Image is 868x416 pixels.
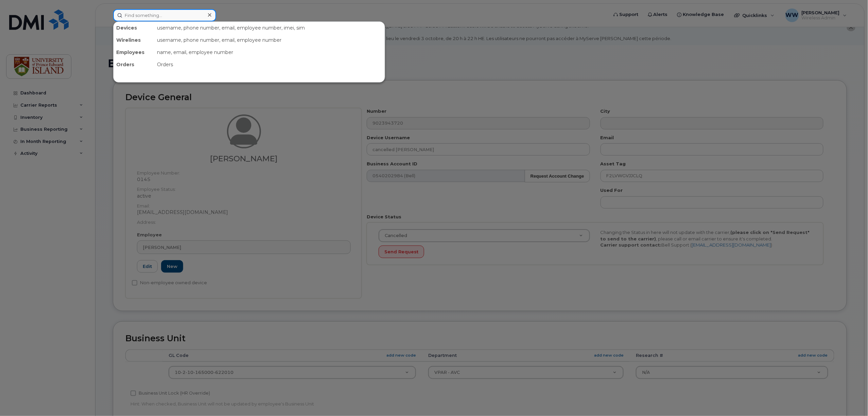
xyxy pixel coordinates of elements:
[114,34,154,46] div: Wirelines
[154,34,385,46] div: username, phone number, email, employee number
[113,9,216,21] input: Find something...
[154,58,385,71] div: Orders
[114,46,154,58] div: Employees
[114,58,154,71] div: Orders
[154,46,385,58] div: name, email, employee number
[114,22,154,34] div: Devices
[154,22,385,34] div: username, phone number, email, employee number, imei, sim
